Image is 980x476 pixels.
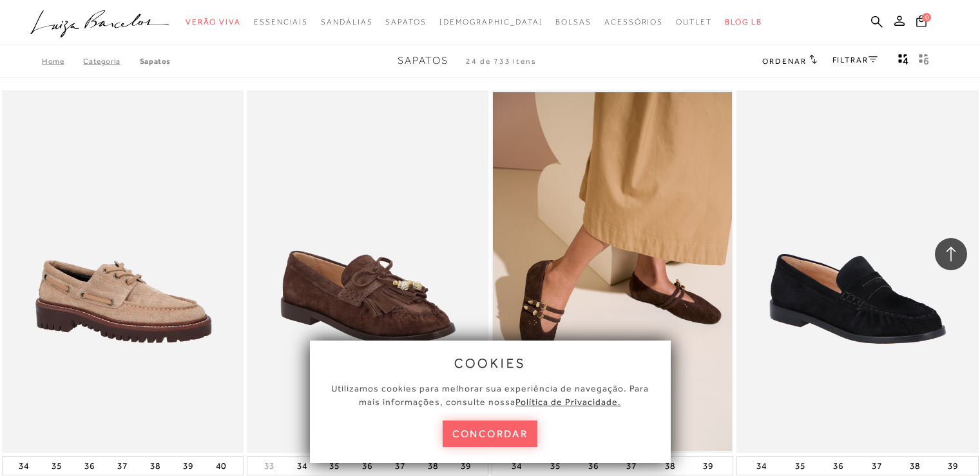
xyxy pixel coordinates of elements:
[254,17,308,26] span: Essenciais
[738,92,977,451] a: MOCASSIM CLÁSSICO EM CAMURÇA PRETO MOCASSIM CLÁSSICO EM CAMURÇA PRETO
[493,92,732,451] a: SAPATILHA EM CAMURÇA VAZADA COM FIVELAS CAFÉ SAPATILHA EM CAMURÇA VAZADA COM FIVELAS CAFÉ
[753,457,771,475] button: 34
[254,10,308,34] a: noSubCategoriesText
[293,457,311,475] button: 34
[922,13,931,22] span: 0
[832,55,878,64] a: FILTRAR
[398,55,448,66] span: Sapatos
[493,92,732,451] img: SAPATILHA EM CAMURÇA VAZADA COM FIVELAS CAFÉ
[604,10,663,34] a: noSubCategoriesText
[762,57,806,66] span: Ordenar
[321,17,372,26] span: Sandálias
[699,457,717,475] button: 39
[466,57,537,66] span: 24 de 733 itens
[42,57,83,66] a: Home
[146,457,164,475] button: 38
[515,397,621,407] a: Política de Privacidade.
[83,57,139,66] a: Categoria
[15,457,33,475] button: 34
[248,92,487,451] img: MOCASSIM LOAFER EM CAMURÇA CAFÉ COM FRANJAS E ENFEITES DOURADOS
[454,356,526,370] span: cookies
[331,383,649,407] span: Utilizamos cookies para melhorar sua experiência de navegação. Para mais informações, consulte nossa
[212,457,230,475] button: 40
[186,10,241,34] a: noSubCategoriesText
[912,14,930,32] button: 0
[944,457,962,475] button: 39
[676,17,712,26] span: Outlet
[3,92,242,451] a: MOCASSIM DOCKSIDE EM CAMURÇA FENDI MOCASSIM DOCKSIDE EM CAMURÇA FENDI
[676,10,712,34] a: noSubCategoriesText
[868,457,886,475] button: 37
[725,10,762,34] a: BLOG LB
[321,10,372,34] a: noSubCategoriesText
[829,457,847,475] button: 36
[555,10,591,34] a: noSubCategoriesText
[385,10,426,34] a: noSubCategoriesText
[439,17,543,26] span: [DEMOGRAPHIC_DATA]
[915,53,933,70] button: gridText6Desc
[439,10,543,34] a: noSubCategoriesText
[738,92,977,451] img: MOCASSIM CLÁSSICO EM CAMURÇA PRETO
[179,457,197,475] button: 39
[248,92,487,451] a: MOCASSIM LOAFER EM CAMURÇA CAFÉ COM FRANJAS E ENFEITES DOURADOS MOCASSIM LOAFER EM CAMURÇA CAFÉ C...
[113,457,131,475] button: 37
[906,457,924,475] button: 38
[3,92,242,451] img: MOCASSIM DOCKSIDE EM CAMURÇA FENDI
[48,457,66,475] button: 35
[725,17,762,26] span: BLOG LB
[81,457,99,475] button: 36
[894,53,912,70] button: Mostrar 4 produtos por linha
[791,457,809,475] button: 35
[186,17,241,26] span: Verão Viva
[140,57,171,66] a: Sapatos
[260,460,278,472] button: 33
[443,421,538,447] button: concordar
[604,17,663,26] span: Acessórios
[555,17,591,26] span: Bolsas
[385,17,426,26] span: Sapatos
